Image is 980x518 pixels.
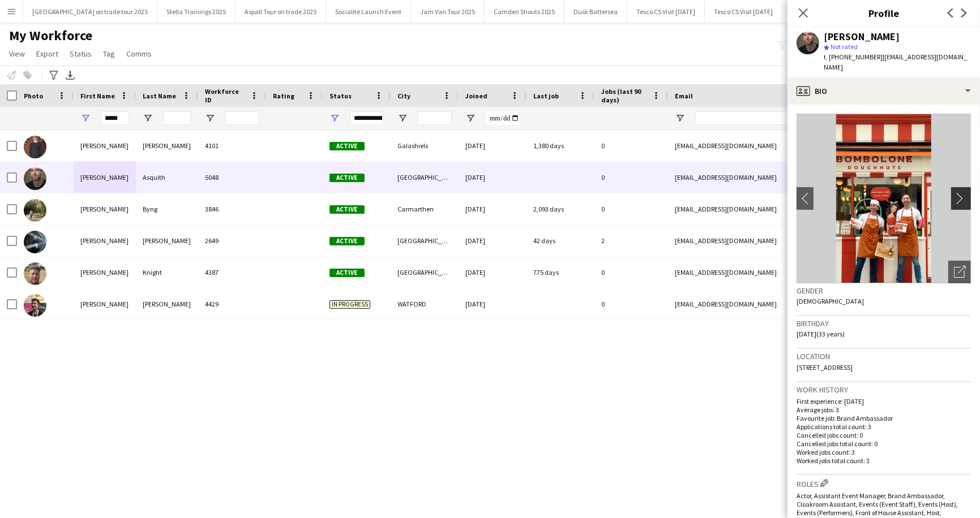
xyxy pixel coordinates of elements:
[36,49,58,59] span: Export
[788,77,980,105] div: Bio
[668,162,895,193] div: [EMAIL_ADDRESS][DOMAIN_NAME]
[594,162,668,193] div: 0
[527,130,594,161] div: 1,380 days
[329,269,365,277] span: Active
[594,225,668,256] div: 2
[411,1,485,23] button: Jam Van Tour 2025
[668,288,895,320] div: [EMAIL_ADDRESS][DOMAIN_NAME]
[397,92,410,100] span: City
[527,225,594,256] div: 42 days
[24,231,46,253] img: Lewis Jones
[797,405,971,414] p: Average jobs: 3
[459,162,527,193] div: [DATE]
[24,294,46,317] img: Lewis Wildman
[527,257,594,288] div: 775 days
[527,193,594,225] div: 2,093 days
[80,113,91,123] button: Open Filter Menu
[668,225,895,256] div: [EMAIL_ADDRESS][DOMAIN_NAME]
[824,53,967,71] span: | [EMAIL_ADDRESS][DOMAIN_NAME]
[24,92,43,100] span: Photo
[136,130,198,161] div: [PERSON_NAME]
[831,42,858,51] span: Not rated
[24,199,46,222] img: Lewis Byng
[797,414,971,422] p: Favourite job: Brand Ambassador
[594,130,668,161] div: 0
[533,92,559,100] span: Last job
[797,456,971,465] p: Worked jobs total count: 3
[65,46,96,61] a: Status
[236,1,326,23] button: Aspall Tour on trade 2025
[594,257,668,288] div: 0
[797,114,971,283] img: Crew avatar or photo
[143,113,153,123] button: Open Filter Menu
[391,193,459,225] div: Carmarthen
[797,318,971,329] h3: Birthday
[397,113,408,123] button: Open Filter Menu
[329,300,370,309] span: In progress
[136,225,198,256] div: [PERSON_NAME]
[459,193,527,225] div: [DATE]
[103,49,115,59] span: Tag
[627,1,705,23] button: Tesco CS Visit [DATE]
[797,431,971,439] p: Cancelled jobs count: 0
[198,130,266,161] div: 4101
[136,193,198,225] div: Byng
[418,111,452,125] input: City Filter Input
[824,32,900,42] div: [PERSON_NAME]
[797,477,971,489] h3: Roles
[329,92,352,100] span: Status
[824,53,883,61] span: t. [PHONE_NUMBER]
[136,288,198,320] div: [PERSON_NAME]
[668,130,895,161] div: [EMAIL_ADDRESS][DOMAIN_NAME]
[122,46,156,61] a: Comms
[391,162,459,193] div: [GEOGRAPHIC_DATA]
[695,111,888,125] input: Email Filter Input
[564,1,627,23] button: Dusk Battersea
[74,130,136,161] div: [PERSON_NAME]
[668,257,895,288] div: [EMAIL_ADDRESS][DOMAIN_NAME]
[24,262,46,285] img: Lewis Knight
[797,439,971,448] p: Cancelled jobs total count: 0
[136,257,198,288] div: Knight
[594,193,668,225] div: 0
[136,162,198,193] div: Asquith
[273,92,294,100] span: Rating
[486,111,520,125] input: Joined Filter Input
[24,136,46,158] img: Lewis Allan
[101,111,129,125] input: First Name Filter Input
[459,257,527,288] div: [DATE]
[74,257,136,288] div: [PERSON_NAME]
[329,237,365,245] span: Active
[465,113,476,123] button: Open Filter Menu
[797,385,971,395] h3: Work history
[948,261,971,283] div: Open photos pop-in
[329,142,365,150] span: Active
[705,1,782,23] button: Tesco CS Visit [DATE]
[797,397,971,405] p: First experience: [DATE]
[391,257,459,288] div: [GEOGRAPHIC_DATA]
[797,286,971,296] h3: Gender
[675,113,685,123] button: Open Filter Menu
[70,49,92,59] span: Status
[594,288,668,320] div: 0
[205,87,246,104] span: Workforce ID
[74,225,136,256] div: [PERSON_NAME]
[797,330,845,338] span: [DATE] (33 years)
[797,363,853,372] span: [STREET_ADDRESS]
[5,46,29,61] a: View
[198,193,266,225] div: 3846
[74,193,136,225] div: [PERSON_NAME]
[80,92,115,100] span: First Name
[198,225,266,256] div: 2649
[459,225,527,256] div: [DATE]
[205,113,215,123] button: Open Filter Menu
[163,111,191,125] input: Last Name Filter Input
[797,422,971,431] p: Applications total count: 3
[485,1,564,23] button: Camden Shouts 2025
[459,130,527,161] div: [DATE]
[198,257,266,288] div: 4387
[668,193,895,225] div: [EMAIL_ADDRESS][DOMAIN_NAME]
[9,27,92,44] span: My Workforce
[326,1,411,23] button: Socialite Launch Event
[32,46,63,61] a: Export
